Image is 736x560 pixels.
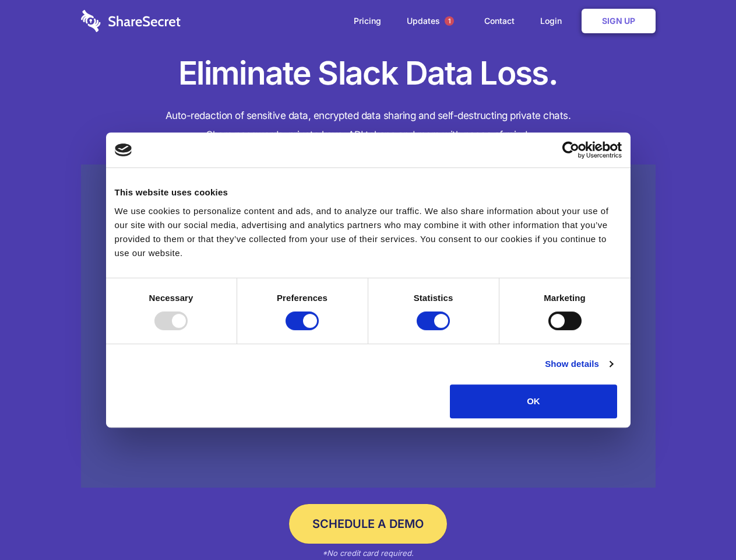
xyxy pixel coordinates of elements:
img: logo [115,143,132,156]
strong: Marketing [544,293,586,303]
em: *No credit card required. [322,548,414,558]
strong: Statistics [414,293,453,303]
span: 1 [445,16,454,26]
a: Wistia video thumbnail [81,164,656,488]
h1: Eliminate Slack Data Loss. [81,52,656,94]
a: Show details [545,357,612,371]
a: Contact [473,3,526,39]
button: OK [450,384,617,418]
img: logo-wordmark-white-trans-d4663122ce5f474addd5e946df7df03e33cb6a1c49d2221995e7729f52c070b2.svg [81,10,181,32]
strong: Preferences [277,293,327,303]
a: Usercentrics Cookiebot - opens in a new window [520,141,622,159]
a: Sign Up [582,9,656,33]
a: Schedule a Demo [289,504,447,544]
div: We use cookies to personalize content and ads, and to analyze our traffic. We also share informat... [115,204,622,260]
h4: Auto-redaction of sensitive data, encrypted data sharing and self-destructing private chats. Shar... [81,106,656,145]
a: Pricing [342,3,393,39]
a: Login [529,3,579,39]
strong: Necessary [149,293,193,303]
div: This website uses cookies [115,185,622,199]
